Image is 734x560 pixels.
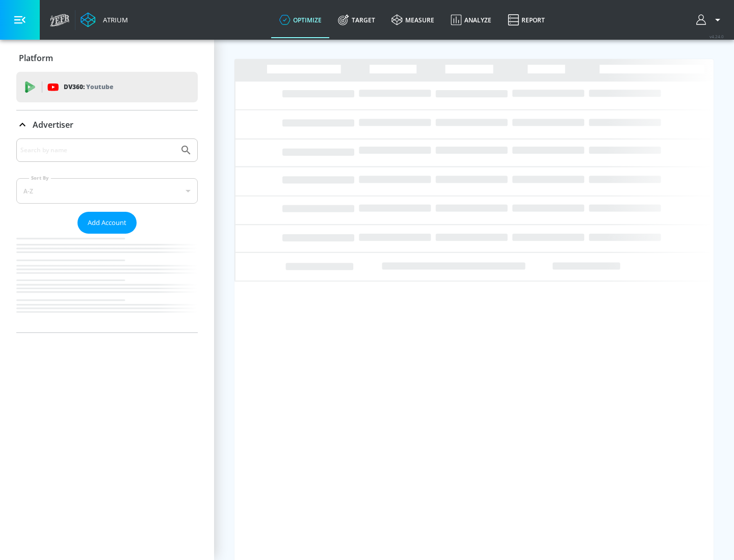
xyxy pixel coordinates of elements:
[88,217,126,229] span: Add Account
[64,81,113,93] p: DV360:
[710,34,724,39] span: v 4.24.0
[86,81,113,92] p: Youtube
[29,175,51,181] label: Sort By
[19,52,53,64] p: Platform
[500,2,553,38] a: Report
[271,2,330,38] a: optimize
[20,144,175,157] input: Search by name
[16,110,198,139] div: Advertiser
[16,44,198,72] div: Platform
[77,212,137,234] button: Add Account
[383,2,442,38] a: measure
[330,2,383,38] a: Target
[16,178,198,204] div: A-Z
[16,72,198,102] div: DV360: Youtube
[99,15,128,24] div: Atrium
[442,2,500,38] a: Analyze
[81,12,128,27] a: Atrium
[33,119,73,130] p: Advertiser
[16,138,198,332] div: Advertiser
[16,234,198,332] nav: list of Advertiser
